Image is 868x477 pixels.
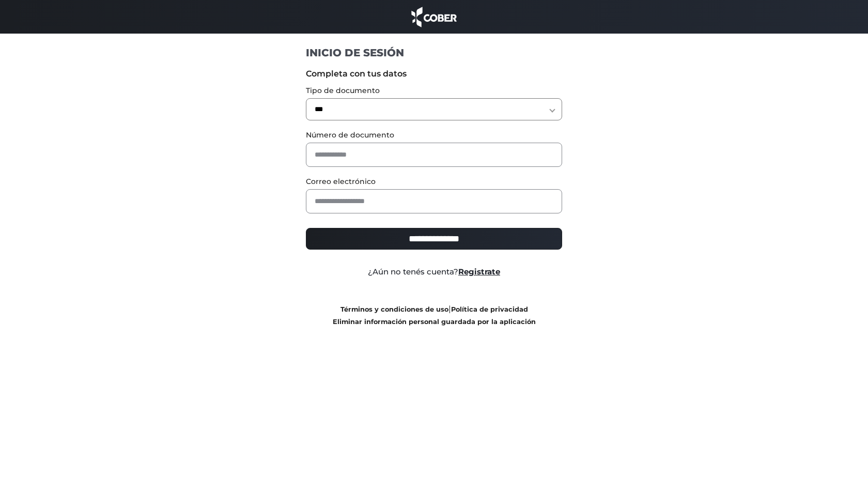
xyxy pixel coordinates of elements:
a: Registrate [458,267,500,276]
a: Términos y condiciones de uso [340,305,448,313]
label: Tipo de documento [306,85,563,96]
a: Eliminar información personal guardada por la aplicación [333,318,536,326]
img: cober_marca.png [409,5,459,28]
label: Correo electrónico [306,176,563,187]
div: ¿Aún no tenés cuenta? [298,266,570,278]
h1: INICIO DE SESIÓN [306,46,563,59]
a: Política de privacidad [451,305,528,313]
label: Número de documento [306,130,563,141]
label: Completa con tus datos [306,68,563,80]
div: | [298,303,570,328]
